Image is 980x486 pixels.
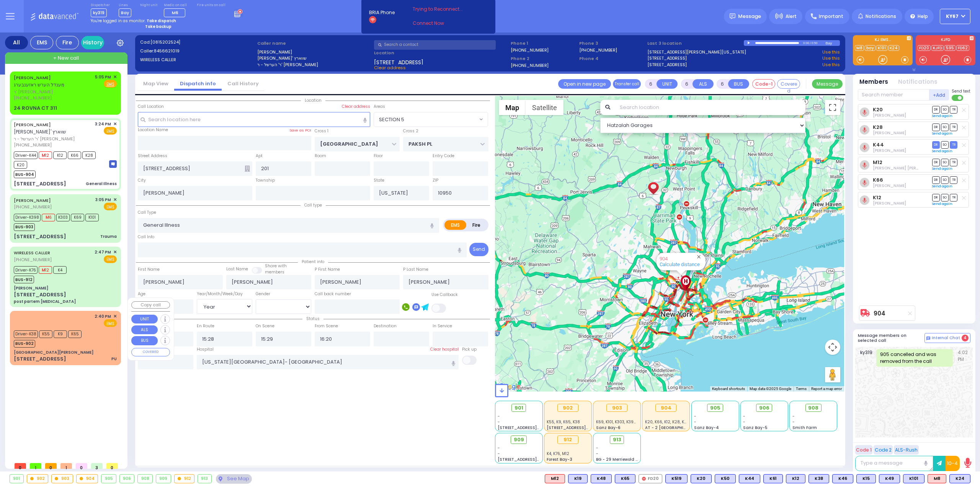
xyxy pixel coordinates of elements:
label: En Route [197,323,214,329]
span: [0815202524] [150,39,180,45]
button: Members [859,78,888,86]
span: TR [950,176,957,184]
div: BLS [786,474,805,483]
span: You're logged in as monitor. [91,18,145,24]
div: 24 ROVNA CT 311 [14,104,57,112]
div: BLS [739,474,760,483]
span: BUS-903 [14,223,35,231]
button: Map camera controls [825,340,840,355]
span: Send text [952,88,970,94]
button: Transfer call [613,79,641,89]
label: Street Address [138,153,167,159]
button: Message [812,79,843,89]
button: Drag Pegman onto the map to open Street View [825,367,840,382]
span: ky319 [91,8,107,17]
img: comment-alt.png [926,336,930,340]
a: [PERSON_NAME] [14,75,51,81]
a: WIRELESS CALLER [14,250,50,256]
label: State [374,177,384,184]
button: 10-4 [946,456,960,471]
div: 905 [101,475,116,483]
a: 595 [944,45,955,51]
label: Location [374,50,508,56]
img: message.svg [730,13,735,19]
span: K65 [68,330,82,338]
span: TR [950,159,957,166]
label: P First Name [315,267,340,273]
span: TR [950,194,957,201]
a: Send again [932,202,952,206]
div: 902 [27,475,48,483]
label: P Last Name [403,267,428,273]
span: ✕ [113,121,117,127]
div: [PERSON_NAME] [14,285,48,291]
span: [PERSON_NAME]' שווארץ [14,128,66,135]
span: + New call [53,54,79,62]
span: [STREET_ADDRESS] [374,59,423,65]
label: City [138,177,146,184]
label: ר' הערשל - ר' [PERSON_NAME] [257,62,372,68]
span: K20 [14,161,27,169]
span: DR [932,106,940,113]
span: SECTION 5 [374,112,488,127]
span: K303 [56,214,70,221]
label: Clear hospital [430,346,459,353]
a: 904 [874,310,885,316]
div: 905 cancelled and was removed from the call [876,349,953,367]
span: Bernard Babad [873,200,906,206]
div: All [5,36,28,49]
span: Lipa Oppenheim [873,148,906,153]
label: Destination [374,323,397,329]
label: KJ EMS... [853,38,913,43]
a: Calculate distance [660,262,700,267]
img: message-box.svg [109,160,117,168]
a: Call History [222,80,265,87]
button: Show street map [499,100,526,115]
span: ר' הערשל - ר' [PERSON_NAME] [14,136,92,142]
label: Caller: [140,48,255,54]
div: 906 [120,475,134,483]
span: 4:02 PM [958,349,969,367]
div: / [810,39,811,47]
button: Show satellite imagery [526,100,563,115]
div: [STREET_ADDRESS] [14,291,66,299]
img: red-radio-icon.svg [642,477,646,481]
a: Send again [932,114,952,118]
span: EMS [104,319,117,327]
div: 904 [77,475,98,483]
span: [PHONE_NUMBER] [14,204,52,210]
div: Trauma [100,234,117,239]
div: New York Presbyterian Hospital- Columbia Campus [679,275,693,291]
label: Night unit [140,3,157,8]
span: Trying to Reconnect... [413,6,473,13]
label: [PERSON_NAME]' שווארץ [257,55,372,62]
div: BLS [808,474,829,483]
span: TR [950,106,957,113]
label: Call Type [138,210,156,216]
label: [PHONE_NUMBER] [511,62,549,68]
input: Search location [615,100,806,115]
input: Search member [858,89,929,101]
span: TR [950,141,957,148]
span: 1 [60,463,72,469]
a: M12 [873,159,882,165]
a: K101 [876,45,887,51]
label: Lines [119,3,131,8]
span: M12 [39,151,52,159]
label: Fire [466,220,487,230]
strong: Take dispatch [147,18,176,24]
span: SO [941,141,949,148]
span: SECTION 5 [379,116,404,124]
span: Driver-K44 [14,151,38,159]
div: BLS [615,474,635,483]
label: Cross 1 [315,128,328,134]
div: BLS [665,474,688,483]
span: Alert [786,13,797,20]
label: ZIP [433,177,438,184]
span: K55 [39,330,52,338]
button: Code-1 [752,79,775,89]
div: Bay [825,40,840,46]
label: On Scene [256,323,274,329]
span: K66 [68,151,81,159]
a: K44 [873,142,884,148]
